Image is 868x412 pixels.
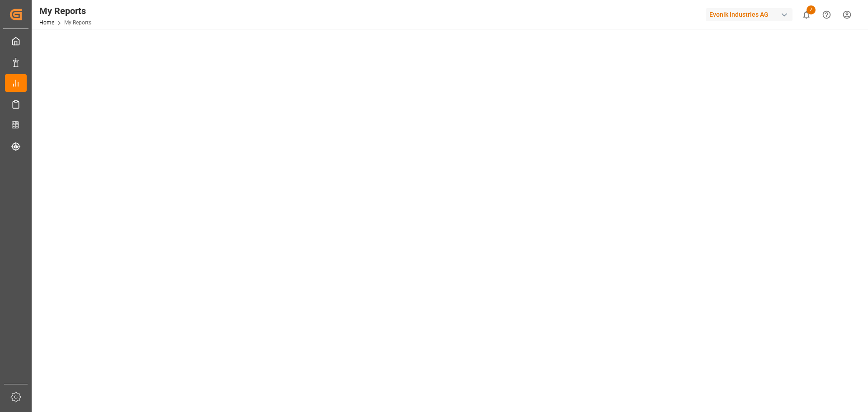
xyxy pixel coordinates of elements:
[39,19,54,26] a: Home
[807,5,816,14] span: 7
[816,5,837,25] button: Help Center
[796,5,816,25] button: show 7 new notifications
[706,8,793,21] div: Evonik Industries AG
[706,6,796,23] button: Evonik Industries AG
[39,4,91,18] div: My Reports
